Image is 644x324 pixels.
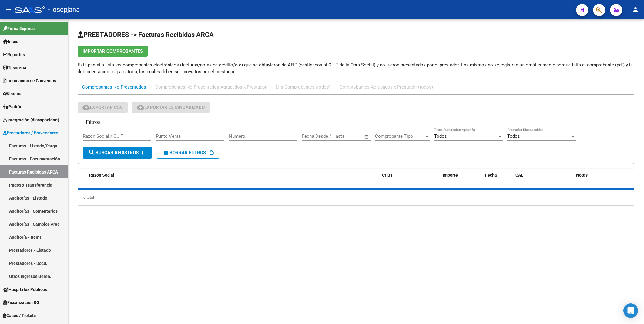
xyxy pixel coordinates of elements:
[276,84,330,90] div: Mis Comprobantes (todos)
[483,169,513,182] datatable-header-cell: Fecha
[485,173,497,177] span: Fecha
[434,133,447,139] span: Todos
[3,286,47,293] span: Hospitales Públicos
[3,64,26,71] span: Tesorería
[137,103,144,111] mat-icon: cloud_download
[78,29,634,41] h2: PRESTADORES -> Facturas Recibidas ARCA
[443,173,458,177] span: Importe
[83,147,152,159] button: Buscar Registros
[3,299,39,306] span: Fiscalización RG
[3,130,58,136] span: Prestadores / Proveedores
[78,102,128,113] button: Exportar CSV
[78,190,634,205] div: 0 total
[82,49,143,54] span: Importar Comprobantes
[574,169,634,182] datatable-header-cell: Notas
[132,102,210,113] button: Exportar Estandarizado
[302,133,327,139] input: Fecha inicio
[3,90,23,97] span: Sistema
[83,118,104,127] h3: Filtros
[576,173,588,177] span: Notas
[3,116,59,123] span: Integración (discapacidad)
[632,6,639,13] mat-icon: person
[440,169,483,182] datatable-header-cell: Importe
[162,149,169,156] mat-icon: delete
[3,77,56,84] span: Liquidación de Convenios
[340,84,433,90] div: Comprobantes Agrupados x Prestador (todos)
[82,84,146,90] div: Comprobantes No Presentados
[3,312,36,319] span: Casos / Tickets
[82,103,90,111] mat-icon: cloud_download
[515,173,523,177] span: CAE
[3,103,22,110] span: Padrón
[88,150,139,155] span: Buscar Registros
[623,303,638,318] div: Open Intercom Messenger
[5,6,12,13] mat-icon: menu
[78,62,634,75] p: Esta pantalla lista los comprobantes electrónicos (facturas/notas de crédito/etc) que se obtuvier...
[89,173,114,177] span: Razón Social
[507,133,520,139] span: Todos
[3,51,25,58] span: Reportes
[137,105,205,110] span: Exportar Estandarizado
[155,84,267,90] div: Comprobantes No Presentados Agrupados x Prestador
[82,105,123,110] span: Exportar CSV
[48,3,80,16] span: - osepjana
[380,169,440,182] datatable-header-cell: CPBT
[88,149,96,156] mat-icon: search
[162,150,206,155] span: Borrar Filtros
[3,38,18,45] span: Inicio
[332,133,361,139] input: Fecha fin
[78,46,148,57] button: Importar Comprobantes
[87,169,380,182] datatable-header-cell: Razón Social
[513,169,574,182] datatable-header-cell: CAE
[363,133,370,140] button: Open calendar
[157,147,219,159] button: Borrar Filtros
[375,133,424,139] span: Comprobante Tipo
[382,173,393,177] span: CPBT
[3,25,35,32] span: Firma Express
